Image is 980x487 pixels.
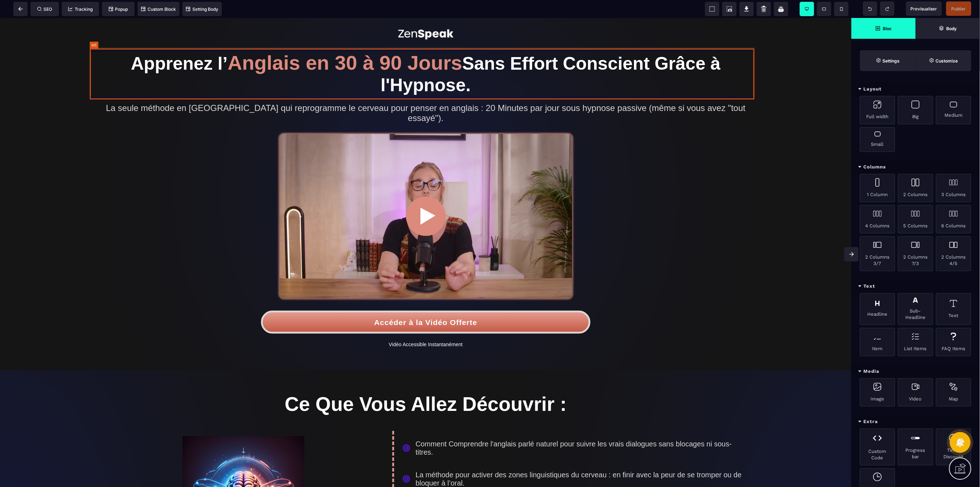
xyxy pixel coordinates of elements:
[898,428,933,465] div: Progress bar
[37,6,52,12] span: SEO
[90,321,762,332] text: Vidéo Accessible Instantanément
[898,378,933,407] div: Video
[851,83,980,96] div: Layout
[860,96,895,124] div: Full width
[109,6,128,12] span: Popup
[141,6,176,12] span: Custom Block
[898,236,933,271] div: 2 Columns 7/3
[860,428,895,465] div: Custom Code
[280,116,572,280] img: a933259e45202eaa86e7d4e97d3d1317_Miniature_Zen_Speaking.png
[722,2,737,16] span: Screenshot
[186,6,218,12] span: Setting Body
[936,378,971,407] div: Map
[860,174,895,202] div: 1 Column
[851,18,916,39] span: Open Blocks
[90,372,762,400] h1: Ce Que Vous Allez Découvrir :
[228,33,462,56] span: Anglais en 30 à 90 Jours
[936,328,971,356] div: FAQ Items
[860,127,895,152] div: Small
[911,6,937,11] span: Previsualiser
[936,293,971,325] div: Text
[68,6,93,12] span: Tracking
[860,50,916,71] span: Settings
[860,378,895,407] div: Image
[936,428,971,465] div: Timer Discount
[898,174,933,202] div: 2 Columns
[952,6,966,11] span: Publier
[851,415,980,428] div: Extra
[898,328,933,356] div: List Items
[860,293,895,325] div: Headline
[906,1,942,16] span: Preview
[851,161,980,174] div: Columns
[916,50,971,71] span: Open Style Manager
[860,205,895,233] div: 4 Columns
[936,205,971,233] div: 6 Columns
[883,58,900,64] strong: Settings
[261,293,590,316] button: Accéder à la Vidéo Offerte
[898,293,933,325] div: Sub-Headline
[416,422,749,439] div: Comment Comprendre l'anglais parlé naturel pour suivre les vrais dialogues sans blocages ni sous-...
[898,96,933,124] div: Big
[898,205,933,233] div: 5 Columns
[851,280,980,293] div: Text
[883,26,892,31] strong: Bloc
[416,453,749,469] div: La méthode pour activer des zones linguistiques du cerveau : en finir avec la peur de se tromper ...
[90,82,762,109] h2: La seule méthode en [GEOGRAPHIC_DATA] qui reprogramme le cerveau pour penser en anglais : 20 Minu...
[947,26,957,31] strong: Body
[860,328,895,356] div: Item
[916,18,980,39] span: Open Layer Manager
[90,31,762,82] h1: Apprenez l’ Sans Effort Conscient Grâce à l'Hypnose.
[851,365,980,378] div: Media
[390,5,462,28] img: adf03937b17c6f48210a28371234eee9_logo_zenspeak.png
[936,58,958,64] strong: Customize
[860,236,895,271] div: 2 Columns 3/7
[936,236,971,271] div: 2 Columns 4/5
[936,96,971,124] div: Medium
[936,174,971,202] div: 3 Columns
[705,2,719,16] span: View components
